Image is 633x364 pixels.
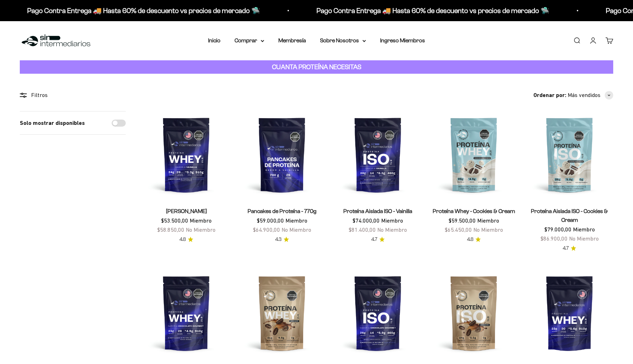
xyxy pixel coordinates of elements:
[190,217,212,224] span: Miembro
[275,236,289,243] a: 4.34.3 de 5.0 estrellas
[569,235,599,242] span: No Miembro
[563,244,576,252] a: 4.74.7 de 5.0 estrellas
[186,226,215,233] span: No Miembro
[433,208,515,214] a: Proteína Whey - Cookies & Cream
[20,119,85,128] label: Solo mostrar disponibles
[313,5,545,16] p: Pago Contra Entrega 🚚 Hasta 60% de descuento vs precios de mercado 🛸
[477,217,499,224] span: Miembro
[282,226,311,233] span: No Miembro
[235,36,264,45] summary: Comprar
[568,91,601,100] span: Más vendidos
[248,208,316,214] a: Pancakes de Proteína - 770g
[285,217,307,224] span: Miembro
[253,226,280,233] span: $64.900,00
[320,36,366,45] summary: Sobre Nosotros
[531,208,608,223] a: Proteína Aislada ISO - Cookies & Cream
[208,37,220,43] a: Inicio
[540,235,568,242] span: $86.900,00
[533,91,566,100] span: Ordenar por:
[449,217,476,224] span: $59.500,00
[371,236,385,243] a: 4.74.7 de 5.0 estrellas
[371,236,377,243] span: 4.7
[563,244,569,252] span: 4.7
[568,91,613,100] button: Más vendidos
[573,226,595,232] span: Miembro
[343,208,412,214] a: Proteína Aislada ISO - Vainilla
[353,217,380,224] span: $74.000,00
[380,37,425,43] a: Ingreso Miembros
[179,236,193,243] a: 4.84.8 de 5.0 estrellas
[257,217,284,224] span: $59.000,00
[275,236,282,243] span: 4.3
[20,91,126,100] div: Filtros
[381,217,403,224] span: Miembro
[161,217,188,224] span: $53.500,00
[467,236,481,243] a: 4.84.8 de 5.0 estrellas
[272,63,361,71] strong: CUANTA PROTEÍNA NECESITAS
[349,226,376,233] span: $81.400,00
[445,226,472,233] span: $65.450,00
[157,226,184,233] span: $58.850,00
[377,226,407,233] span: No Miembro
[179,236,186,243] span: 4.8
[473,226,503,233] span: No Miembro
[278,37,306,43] a: Membresía
[166,208,207,214] a: [PERSON_NAME]
[23,5,256,16] p: Pago Contra Entrega 🚚 Hasta 60% de descuento vs precios de mercado 🛸
[467,236,473,243] span: 4.8
[544,226,572,232] span: $79.000,00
